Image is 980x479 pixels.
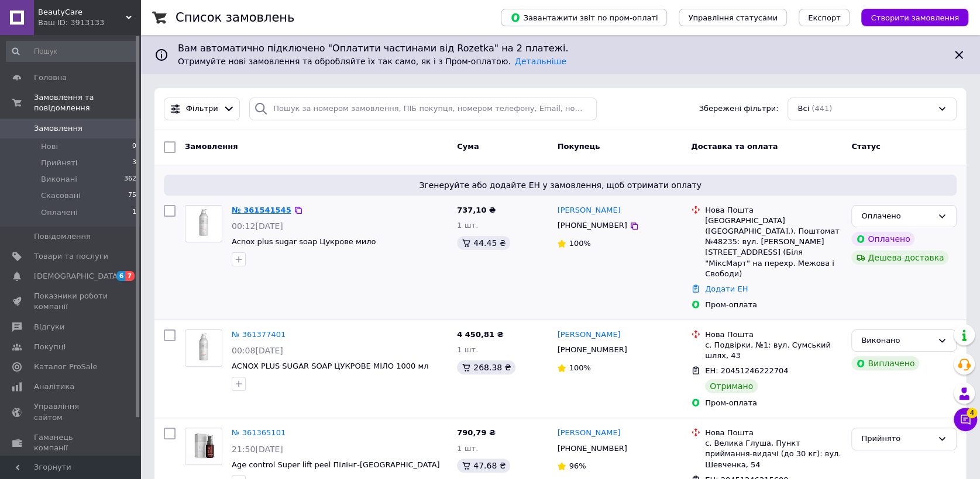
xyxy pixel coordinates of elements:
div: Нова Пошта [705,329,842,340]
span: Гаманець компанії [34,432,108,453]
span: Управління сайтом [34,401,108,422]
span: 75 [128,190,136,201]
div: [PHONE_NUMBER] [555,441,629,456]
button: Чат з покупцем4 [954,408,977,431]
span: 7 [125,271,135,281]
span: Фільтри [186,103,218,114]
span: 0 [132,141,136,152]
a: Age control Super lift peel Пілінг-[GEOGRAPHIC_DATA] [232,460,439,469]
span: 362 [124,174,136,185]
div: Оплачено [851,232,914,246]
span: Експорт [808,13,841,22]
span: 100% [569,239,590,248]
span: 96% [569,461,586,470]
span: Управління статусами [688,13,778,22]
span: 790,79 ₴ [457,428,496,437]
span: Нові [41,141,58,152]
div: 44.45 ₴ [457,236,510,250]
span: Cума [457,142,479,151]
span: 100% [569,363,590,372]
div: Виплачено [851,356,919,370]
span: Замовлення та повідомлення [34,92,140,113]
span: Оплачені [41,207,78,218]
span: 1 шт. [457,221,478,230]
a: [PERSON_NAME] [557,329,620,341]
a: ACNOX PLUS SUGAR SOAP ЦУКРОВЕ МІЛО 1000 мл [232,362,428,370]
span: Згенеруйте або додайте ЕН у замовлення, щоб отримати оплату [169,179,952,191]
div: Оплачено [861,210,933,223]
span: 00:08[DATE] [232,346,283,355]
div: Виконано [861,335,933,347]
a: Фото товару [185,329,222,367]
img: Фото товару [185,206,222,241]
div: Нова Пошта [705,205,842,216]
span: Аналітика [34,381,74,392]
span: Замовлення [34,123,82,134]
span: Каталог ProSale [34,362,97,372]
span: 00:12[DATE] [232,221,283,231]
a: Фото товару [185,205,222,242]
button: Завантажити звіт по пром-оплаті [501,9,667,26]
span: Вам автоматично підключено "Оплатити частинами від Rozetka" на 2 платежі. [178,42,943,55]
span: 21:50[DATE] [232,445,283,454]
img: Фото товару [185,429,222,464]
span: [DEMOGRAPHIC_DATA] [34,271,121,282]
span: Прийняті [41,158,77,168]
span: Статус [851,142,881,151]
input: Пошук [6,41,137,62]
a: [PERSON_NAME] [557,428,620,439]
div: с. Подвірки, №1: вул. Сумський шлях, 43 [705,340,842,361]
span: 1 шт. [457,444,478,453]
a: [PERSON_NAME] [557,205,620,216]
div: 268.38 ₴ [457,360,515,374]
div: 47.68 ₴ [457,459,510,473]
span: Покупець [557,142,600,151]
div: Прийнято [861,433,933,445]
div: с. Велика Глуша, Пункт приймання-видачі (до 30 кг): вул. Шевченка, 54 [705,438,842,470]
span: 4 450,81 ₴ [457,330,503,339]
span: 6 [116,271,126,281]
a: Acnox plus sugar soap Цукрове мило [232,237,376,246]
span: Доставка та оплата [691,142,778,151]
span: Всі [797,103,809,114]
div: [GEOGRAPHIC_DATA] ([GEOGRAPHIC_DATA].), Поштомат №48235: вул. [PERSON_NAME][STREET_ADDRESS] (Біля... [705,216,842,279]
span: Товари та послуги [34,251,108,262]
span: (441) [811,104,832,113]
span: Повідомлення [34,231,91,242]
h1: Список замовлень [176,11,294,25]
div: Пром-оплата [705,300,842,310]
span: 1 шт. [457,345,478,354]
div: [PHONE_NUMBER] [555,342,629,357]
a: Детальніше [515,57,566,66]
span: Показники роботи компанії [34,291,108,312]
span: 4 [967,408,977,418]
button: Експорт [799,9,850,26]
span: Скасовані [41,190,81,201]
span: 737,10 ₴ [457,206,496,214]
button: Створити замовлення [861,9,968,26]
div: Нова Пошта [705,428,842,438]
span: ЕН: 20451246222704 [705,366,788,375]
span: Збережені фільтри: [699,103,778,114]
span: Створити замовлення [871,13,959,22]
span: Відгуки [34,322,64,332]
input: Пошук за номером замовлення, ПІБ покупця, номером телефону, Email, номером накладної [249,98,596,120]
a: № 361541545 [232,206,291,214]
a: Створити замовлення [850,13,968,22]
span: Отримуйте нові замовлення та обробляйте їх так само, як і з Пром-оплатою. [178,57,566,66]
div: [PHONE_NUMBER] [555,218,629,233]
span: 3 [132,158,136,168]
span: Головна [34,72,67,83]
span: BeautyCare [38,7,126,18]
div: Дешева доставка [851,251,948,265]
a: Фото товару [185,428,222,465]
a: Додати ЕН [705,284,748,293]
div: Ваш ID: 3913133 [38,18,140,28]
span: Замовлення [185,142,238,151]
span: Завантажити звіт по пром-оплаті [510,12,658,23]
div: Пром-оплата [705,398,842,408]
button: Управління статусами [679,9,787,26]
a: № 361377401 [232,330,286,339]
